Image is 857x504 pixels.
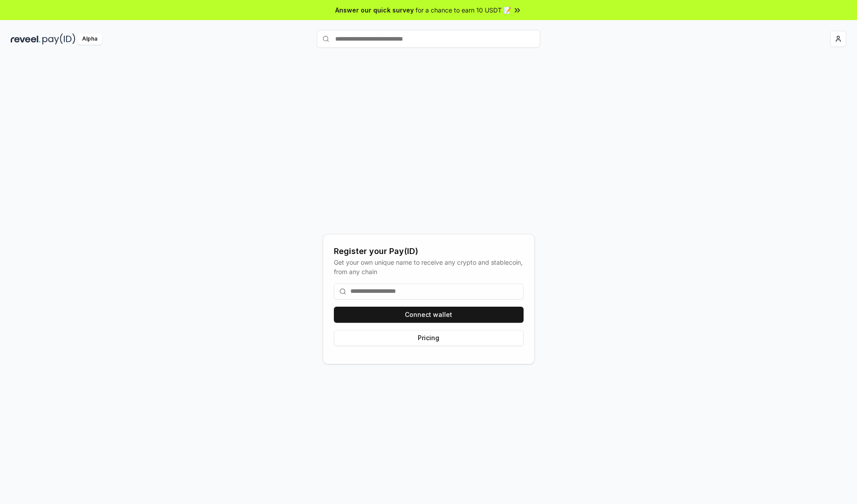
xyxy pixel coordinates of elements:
span: Answer our quick survey [335,5,414,15]
div: Alpha [77,33,102,45]
button: Pricing [334,330,524,346]
div: Register your Pay(ID) [334,245,524,258]
img: reveel_dark [11,33,41,45]
span: for a chance to earn 10 USDT 📝 [416,5,511,15]
button: Connect wallet [334,307,524,323]
div: Get your own unique name to receive any crypto and stablecoin, from any chain [334,258,524,276]
img: pay_id [42,33,75,45]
